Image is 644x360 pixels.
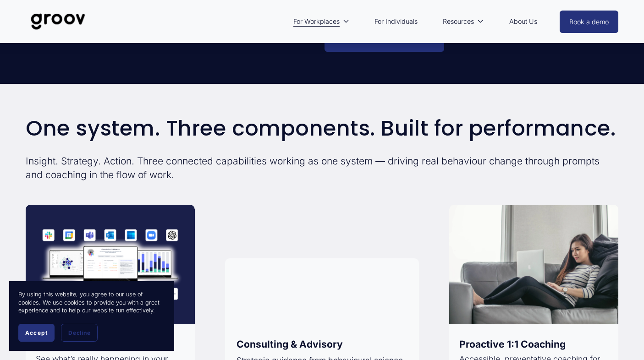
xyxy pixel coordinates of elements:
[293,16,340,27] span: For Workplaces
[18,324,55,342] button: Accept
[18,290,165,315] p: By using this website, you agree to our use of cookies. We use cookies to provide you with a grea...
[443,16,474,27] span: Resources
[25,329,48,336] span: Accept
[560,11,618,33] a: Book a demo
[26,116,618,140] h2: One system. Three components. Built for performance.
[459,338,566,350] strong: Proactive 1:1 Coaching
[26,154,618,181] p: Insight. Strategy. Action. Three connected capabilities working as one system — driving real beha...
[505,11,542,32] a: About Us
[289,11,354,32] a: folder dropdown
[68,329,90,336] span: Decline
[61,324,98,342] button: Decline
[9,281,174,351] section: Cookie banner
[237,338,343,350] strong: Consulting & Advisory
[370,11,422,32] a: For Individuals
[26,6,90,37] img: Groov | Unlock Human Potential at Work and in Life
[438,11,488,32] a: folder dropdown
